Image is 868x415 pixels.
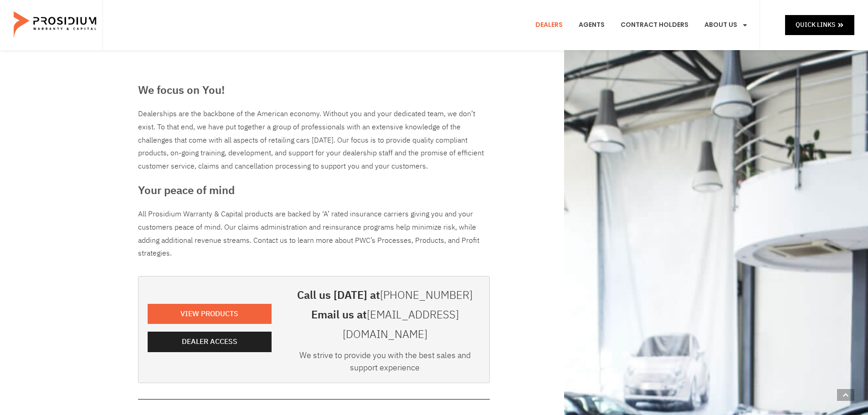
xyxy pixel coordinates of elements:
span: Dealer Access [182,335,237,348]
div: Dealerships are the backbone of the American economy. Without you and your dedicated team, we don... [138,108,490,173]
span: Quick Links [796,19,835,31]
a: [EMAIL_ADDRESS][DOMAIN_NAME] [343,307,459,343]
h3: We focus on You! [138,82,490,98]
a: Dealer Access [148,332,272,352]
a: Agents [572,8,611,42]
h3: Your peace of mind [138,182,490,199]
span: View Products [180,307,238,321]
a: [PHONE_NUMBER] [380,287,473,303]
p: All Prosidium Warranty & Capital products are backed by ‘A’ rated insurance carriers giving you a... [138,208,490,260]
a: Dealers [529,8,570,42]
nav: Menu [529,8,755,42]
a: About Us [698,8,755,42]
a: Quick Links [785,15,854,35]
div: We strive to provide you with the best sales and support experience [290,349,480,378]
a: Contract Holders [614,8,695,42]
h3: Email us at [290,305,480,344]
h3: Call us [DATE] at [290,286,480,305]
a: View Products [148,304,272,324]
